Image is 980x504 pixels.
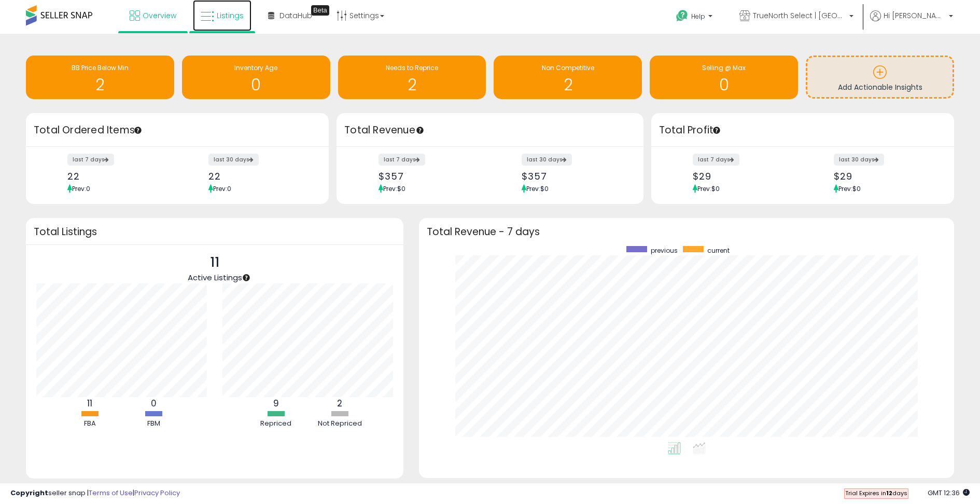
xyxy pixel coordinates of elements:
a: Non Competitive 2 [494,56,642,99]
div: $357 [379,171,482,182]
div: Tooltip anchor [133,126,143,135]
a: BB Price Below Min 2 [26,56,174,99]
label: last 7 days [693,154,739,166]
b: 9 [273,397,279,410]
label: last 30 days [208,154,259,166]
h3: Total Ordered Items [34,123,321,138]
span: Trial Expires in days [845,489,907,497]
b: 2 [337,397,342,410]
span: Prev: 0 [213,184,231,193]
h3: Total Profit [659,123,946,138]
label: last 30 days [522,154,572,166]
h1: 0 [187,76,325,93]
div: $29 [693,171,795,182]
span: Help [691,12,705,21]
h3: Total Revenue [344,123,636,138]
div: 22 [208,171,311,182]
span: DataHub [279,10,312,21]
span: Prev: 0 [72,184,90,193]
h1: 2 [343,76,481,93]
div: Not Repriced [309,419,371,429]
div: FBM [122,419,185,429]
span: Needs to Reprice [386,63,438,72]
span: Active Listings [188,272,242,283]
span: Listings [217,10,244,21]
div: 22 [67,171,170,182]
div: Tooltip anchor [311,5,329,16]
span: Prev: $0 [526,184,549,193]
div: Tooltip anchor [712,126,721,135]
span: Selling @ Max [702,63,746,72]
div: Tooltip anchor [415,126,425,135]
a: Privacy Policy [134,488,180,498]
span: Inventory Age [234,63,277,72]
a: Inventory Age 0 [182,56,330,99]
i: Get Help [676,9,689,22]
span: Non Competitive [542,63,594,72]
h1: 2 [499,76,637,93]
span: previous [651,246,678,255]
label: last 30 days [834,154,884,166]
a: Terms of Use [89,488,133,498]
div: seller snap | | [10,488,180,498]
strong: Copyright [10,488,48,498]
div: Tooltip anchor [242,273,251,282]
h3: Total Listings [34,228,396,236]
span: current [707,246,730,255]
label: last 7 days [379,154,425,166]
b: 11 [87,397,92,410]
b: 0 [151,397,157,410]
span: TrueNorth Select | [GEOGRAPHIC_DATA] [753,10,846,21]
a: Add Actionable Insights [807,57,953,97]
div: $29 [834,171,936,182]
span: Prev: $0 [838,184,861,193]
a: Needs to Reprice 2 [338,56,486,99]
a: Hi [PERSON_NAME] [870,10,953,34]
a: Selling @ Max 0 [650,56,798,99]
div: Repriced [245,419,307,429]
div: FBA [59,419,121,429]
span: Add Actionable Insights [838,82,922,92]
h1: 0 [655,76,793,93]
div: $357 [522,171,625,182]
span: 2025-09-9 12:36 GMT [928,488,970,498]
p: 11 [188,253,242,273]
a: Help [668,2,723,34]
span: Hi [PERSON_NAME] [884,10,946,21]
label: last 7 days [67,154,114,166]
span: Overview [143,10,176,21]
span: Prev: $0 [697,184,720,193]
span: Prev: $0 [383,184,405,193]
span: BB Price Below Min [72,63,129,72]
h3: Total Revenue - 7 days [427,228,946,236]
h1: 2 [31,76,169,93]
b: 12 [886,489,892,497]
